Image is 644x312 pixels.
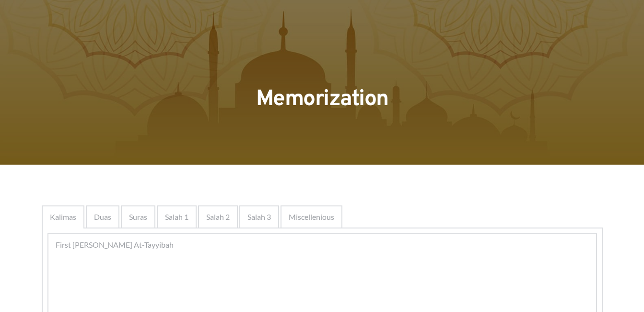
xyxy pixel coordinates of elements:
span: First [PERSON_NAME] At-Tayyibah [56,239,174,251]
span: Kalimas [50,211,76,223]
span: Salah 2 [206,211,230,223]
span: Miscellenious [289,211,334,223]
span: Salah 3 [247,211,271,223]
span: Duas [94,211,111,223]
span: Salah 1 [165,211,188,223]
span: Suras [129,211,147,223]
span: Memorization [256,85,388,114]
